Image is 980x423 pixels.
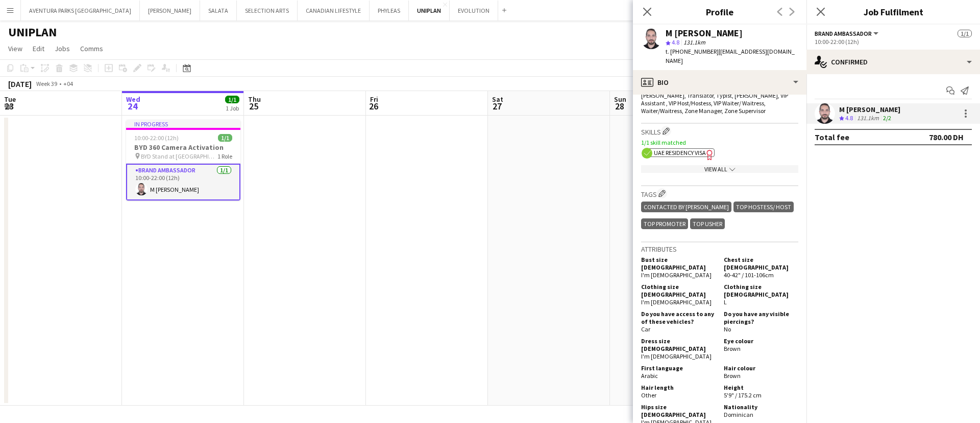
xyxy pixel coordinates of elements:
[370,95,378,104] span: Fri
[839,105,900,114] div: M [PERSON_NAME]
[225,96,239,103] span: 1/1
[126,120,240,201] app-job-card: In progress10:00-22:00 (12h)1/1BYD 360 Camera Activation BYD Stand at [GEOGRAPHIC_DATA]1 RoleBran...
[200,1,237,20] button: SALATA
[134,134,179,142] span: 10:00-22:00 (12h)
[815,38,972,46] div: 10:00-22:00 (12h)
[226,104,239,112] div: 1 Job
[633,5,806,18] h3: Profile
[369,100,378,112] span: 26
[248,95,261,104] span: Thu
[883,114,891,122] app-skills-label: 2/2
[806,50,980,74] div: Confirmed
[126,143,240,152] h3: BYD 360 Camera Activation
[247,100,261,112] span: 25
[724,337,798,345] h5: Eye colour
[641,244,798,254] h3: Attributes
[666,48,795,64] span: | [EMAIL_ADDRESS][DOMAIN_NAME]
[641,283,716,298] h5: Clothing size [DEMOGRAPHIC_DATA]
[491,100,503,112] span: 27
[641,165,798,173] div: View All
[51,42,74,55] a: Jobs
[3,100,16,112] span: 23
[724,403,798,411] h5: Nationality
[218,134,232,142] span: 1/1
[724,325,731,333] span: No
[641,271,712,279] span: I'm [DEMOGRAPHIC_DATA]
[492,95,503,104] span: Sat
[641,202,731,212] div: CONTACTED BY [PERSON_NAME]
[409,1,450,20] button: UNIPLAN
[641,126,798,137] h3: Skills
[21,1,140,20] button: AVENTURA PARKS [GEOGRAPHIC_DATA]
[298,1,370,20] button: CANADIAN LIFESTYLE
[724,364,798,372] h5: Hair colour
[681,38,707,46] span: 131.1km
[641,325,650,333] span: Car
[33,44,44,53] span: Edit
[125,100,140,112] span: 24
[641,364,716,372] h5: First language
[370,1,409,20] button: PHYLEAS
[141,152,217,160] span: BYD Stand at [GEOGRAPHIC_DATA]
[733,202,794,212] div: TOP HOSTESS/ HOST
[666,29,743,38] div: M [PERSON_NAME]
[654,149,706,157] span: UAE Residency Visa
[724,411,753,418] span: Dominican
[815,30,880,37] button: Brand Ambassador
[55,44,70,53] span: Jobs
[641,310,716,325] h5: Do you have access to any of these vehicles?
[641,188,798,199] h3: Tags
[641,372,658,380] span: Arabic
[614,95,626,104] span: Sun
[126,95,140,104] span: Wed
[641,337,716,352] h5: Dress size [DEMOGRAPHIC_DATA]
[237,1,298,20] button: SELECTION ARTS
[641,403,716,418] h5: Hips size [DEMOGRAPHIC_DATA]
[641,298,712,306] span: I'm [DEMOGRAPHIC_DATA]
[724,345,741,352] span: Brown
[76,42,107,55] a: Comms
[29,42,48,55] a: Edit
[641,384,716,391] h5: Hair length
[929,132,964,142] div: 780.00 DH
[958,30,972,37] span: 1/1
[217,152,232,160] span: 1 Role
[724,372,741,380] span: Brown
[8,79,32,89] div: [DATE]
[633,70,806,95] div: Bio
[80,44,103,53] span: Comms
[724,310,798,325] h5: Do you have any visible piercings?
[641,139,798,146] p: 1/1 skill matched
[672,38,679,46] span: 4.8
[666,48,719,55] span: t. [PHONE_NUMBER]
[724,391,762,399] span: 5'9" / 175.2 cm
[845,114,853,122] span: 4.8
[806,5,980,18] h3: Job Fulfilment
[612,100,626,112] span: 28
[724,271,774,279] span: 40-42" / 101-106cm
[724,298,727,306] span: L
[641,352,712,360] span: I'm [DEMOGRAPHIC_DATA]
[126,120,240,128] div: In progress
[815,30,872,37] span: Brand Ambassador
[8,25,57,40] h1: UNIPLAN
[641,218,688,229] div: TOP PROMOTER
[8,44,22,53] span: View
[140,1,200,20] button: [PERSON_NAME]
[724,283,798,298] h5: Clothing size [DEMOGRAPHIC_DATA]
[690,218,725,229] div: TOP USHER
[34,80,59,87] span: Week 39
[815,132,849,142] div: Total fee
[450,1,498,20] button: EVOLUTION
[63,80,73,87] div: +04
[724,256,798,271] h5: Chest size [DEMOGRAPHIC_DATA]
[724,384,798,391] h5: Height
[641,391,656,399] span: Other
[126,164,240,201] app-card-role: Brand Ambassador1/110:00-22:00 (12h)M [PERSON_NAME]
[641,256,716,271] h5: Bust size [DEMOGRAPHIC_DATA]
[4,42,27,55] a: View
[4,95,16,104] span: Tue
[855,114,881,123] div: 131.1km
